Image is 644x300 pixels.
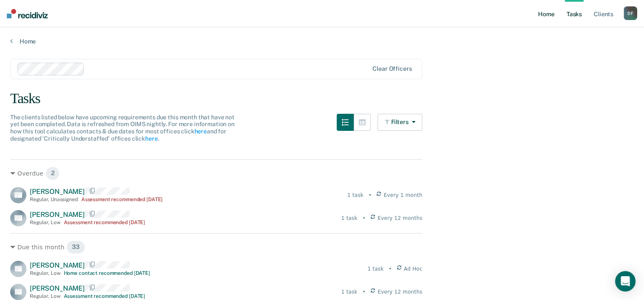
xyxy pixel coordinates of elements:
[10,167,422,180] div: Overdue 2
[341,288,358,296] div: 1 task
[194,128,206,135] a: here
[81,196,163,202] div: Assessment recommended [DATE]
[64,293,146,299] div: Assessment recommended [DATE]
[384,191,422,199] span: Every 1 month
[46,167,60,180] span: 2
[30,270,60,276] div: Regular , Low
[10,89,634,107] div: Tasks
[624,6,637,20] div: D F
[378,214,422,222] span: Every 12 months
[30,219,60,225] div: Regular , Low
[341,214,358,222] div: 1 task
[64,270,150,276] div: Home contact recommended [DATE]
[372,65,412,72] div: Clear officers
[30,211,85,219] span: [PERSON_NAME]
[389,265,392,273] div: •
[30,293,60,299] div: Regular , Low
[363,214,366,222] div: •
[66,240,85,254] span: 33
[378,288,422,296] span: Every 12 months
[624,6,637,20] button: DF
[363,288,366,296] div: •
[64,219,146,225] div: Assessment recommended [DATE]
[30,284,85,292] span: [PERSON_NAME]
[7,9,48,18] img: Recidiviz
[369,191,372,199] div: •
[10,240,422,254] div: Due this month 33
[378,114,423,131] button: Filters
[404,265,423,273] span: Ad Hoc
[30,187,85,196] span: [PERSON_NAME]
[30,196,78,202] div: Regular , Unassigned
[30,261,85,269] span: [PERSON_NAME]
[10,114,235,142] span: The clients listed below have upcoming requirements due this month that have not yet been complet...
[347,191,364,199] div: 1 task
[367,265,384,273] div: 1 task
[615,271,635,291] div: Open Intercom Messenger
[145,135,157,142] a: here
[10,37,634,45] a: Home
